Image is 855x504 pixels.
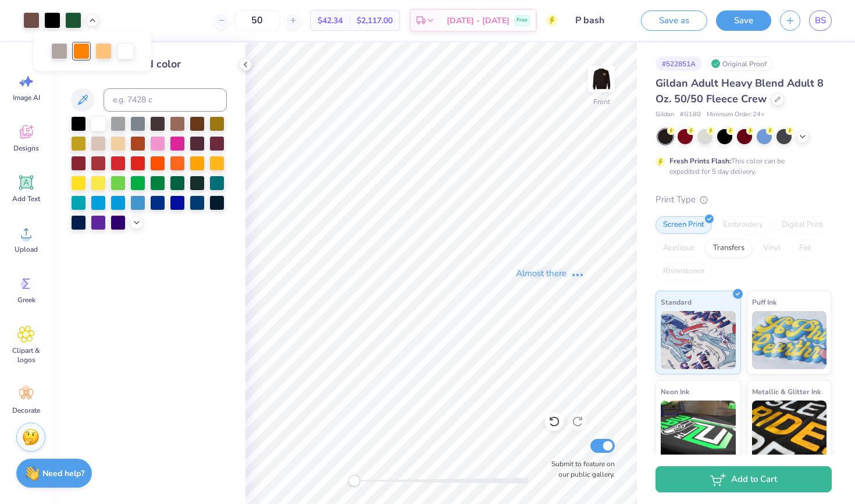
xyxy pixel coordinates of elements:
span: Greek [17,295,35,305]
span: Image AI [13,93,40,102]
input: – – [234,10,280,31]
span: Decorate [12,406,40,415]
span: Add Text [12,194,40,203]
span: $42.34 [318,15,343,27]
span: $2,117.00 [357,15,393,27]
button: Save [716,10,771,31]
button: Save as [641,10,707,31]
input: Untitled Design [567,9,624,32]
span: Clipart & logos [7,346,45,364]
span: [DATE] - [DATE] [447,15,510,27]
span: BS [815,14,826,27]
div: Almost there [516,267,585,280]
span: Upload [15,245,38,254]
span: Designs [13,144,39,153]
span: Free [516,16,528,24]
a: BS [809,10,832,31]
strong: Need help? [42,468,84,479]
input: e.g. 7428 c [104,88,227,112]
